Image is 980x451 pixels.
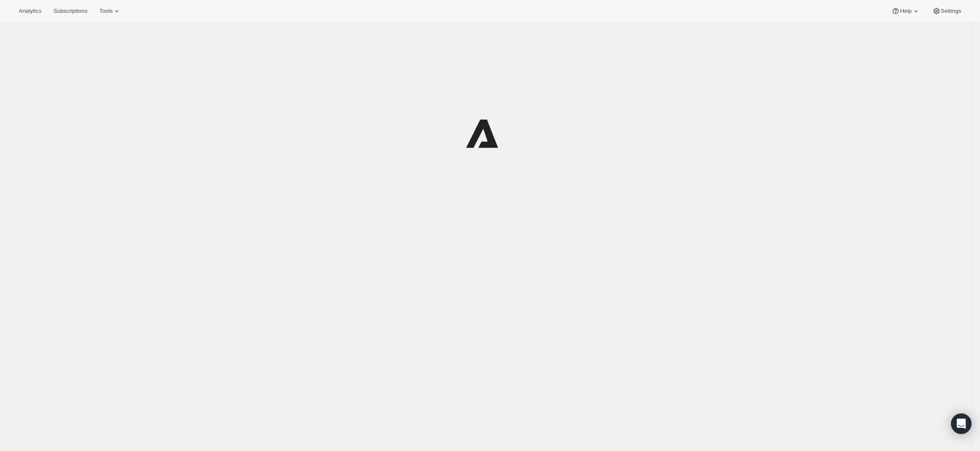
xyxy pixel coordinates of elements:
div: Open Intercom Messenger [951,413,971,434]
span: Settings [941,8,961,14]
span: Analytics [19,8,41,14]
span: Help [900,8,911,14]
span: Tools [99,8,112,14]
button: Help [886,5,925,17]
button: Subscriptions [48,5,92,17]
button: Settings [927,5,966,17]
button: Analytics [14,5,46,17]
span: Subscriptions [53,8,87,14]
button: Tools [94,5,126,17]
